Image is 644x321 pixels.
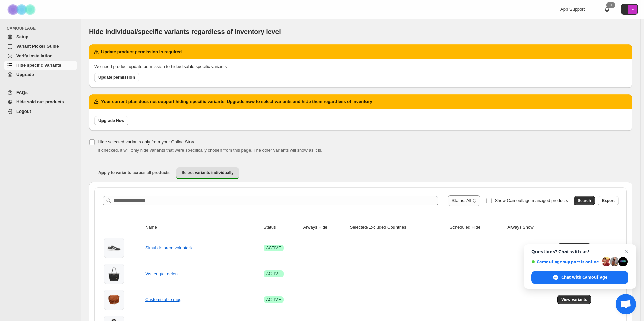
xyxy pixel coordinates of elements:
[505,220,555,235] th: Always Show
[598,196,619,205] button: Export
[98,139,196,145] span: Hide selected variants only from your Online Store
[4,88,77,97] a: FAQs
[606,2,615,8] div: 0
[262,220,301,235] th: Status
[176,167,239,179] button: Select variants individually
[266,245,281,251] span: ACTIVE
[561,297,587,302] span: View variants
[628,5,637,14] span: Avatar with initials F
[531,259,599,264] span: Camouflage support is online
[4,107,77,116] a: Logout
[16,72,34,77] span: Upgrade
[348,220,448,235] th: Selected/Excluded Countries
[4,61,77,70] a: Hide specific variants
[266,271,281,277] span: ACTIVE
[93,167,175,178] button: Apply to variants across all products
[4,51,77,61] a: Verify Installation
[145,297,182,302] a: Customizable mug
[98,118,124,123] span: Upgrade Now
[16,109,31,114] span: Logout
[7,26,78,31] span: CAMOUFLAGE
[94,73,139,82] a: Update permission
[602,198,615,203] span: Export
[104,238,124,258] img: Simul dolorem voluptaria
[104,264,124,284] img: Vis feugiat delenit
[561,274,607,280] span: Chat with Camouflage
[448,220,506,235] th: Scheduled Hide
[16,44,59,49] span: Variant Picker Guide
[495,198,568,203] span: Show Camouflage managed products
[557,243,591,253] button: View variants
[604,6,610,13] a: 0
[4,32,77,42] a: Setup
[143,220,262,235] th: Name
[89,28,281,35] span: Hide individual/specific variants regardless of inventory level
[94,116,128,125] a: Upgrade Now
[98,148,322,153] span: If checked, it will only hide variants that were specifically chosen from this page. The other va...
[16,53,53,58] span: Verify Installation
[574,196,595,205] button: Search
[5,0,39,19] img: Camouflage
[4,70,77,79] a: Upgrade
[531,271,628,284] span: Chat with Camouflage
[16,90,28,95] span: FAQs
[182,170,234,175] span: Select variants individually
[145,245,194,250] a: Simul dolorem voluptaria
[301,220,348,235] th: Always Hide
[4,97,77,107] a: Hide sold out products
[616,294,636,314] a: Open chat
[98,75,135,80] span: Update permission
[94,64,227,69] span: We need product update permission to hide/disable specific variants
[101,98,372,105] h2: Your current plan does not support hiding specific variants. Upgrade now to select variants and h...
[16,63,61,68] span: Hide specific variants
[632,7,634,11] text: F
[145,271,180,276] a: Vis feugiat delenit
[560,7,585,12] span: App Support
[621,4,638,15] button: Avatar with initials F
[557,295,591,304] button: View variants
[98,170,170,175] span: Apply to variants across all products
[578,198,591,203] span: Search
[16,34,28,39] span: Setup
[266,297,281,302] span: ACTIVE
[101,49,182,55] h2: Update product permission is required
[4,42,77,51] a: Variant Picker Guide
[531,249,628,254] span: Questions? Chat with us!
[16,99,64,104] span: Hide sold out products
[104,290,124,310] img: Customizable mug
